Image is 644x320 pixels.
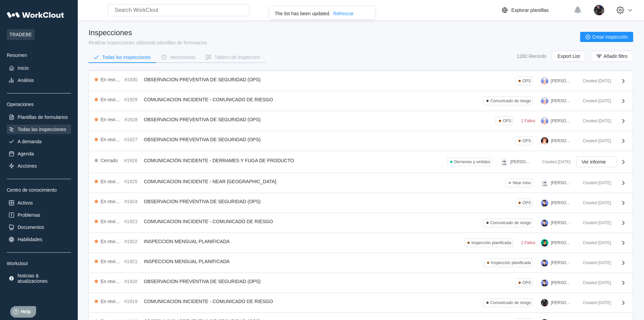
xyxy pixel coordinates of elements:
div: Refrescar [333,11,354,16]
div: [PERSON_NAME] [551,138,572,143]
a: Explorar plantillas [501,6,571,14]
div: #1930 [124,77,141,82]
div: 2 Fallos [521,240,535,245]
div: Created [DATE] [577,200,611,205]
img: user.png [541,239,548,247]
div: [PERSON_NAME] [551,79,572,83]
div: 1282 Records [517,54,546,59]
img: 2a7a337f-28ec-44a9-9913-8eaa51124fce.jpg [541,299,548,306]
a: En revisión#1921INSPECCION MENSUAL PLANIFICADAInspección planificada[PERSON_NAME]Created [DATE] [89,253,633,273]
div: Operaciones [7,102,71,107]
div: #1924 [124,199,141,204]
a: En revisión#1922INSPECCION MENSUAL PLANIFICADAInspección planificada2 Fallos[PERSON_NAME]Created ... [89,233,633,253]
div: OPS [522,138,531,143]
span: COMUNICACION INCIDENTE - COMUNICADO DE RIESGO [144,219,273,224]
a: En revisión#1919COMUNICACION INCIDENTE - COMUNICADO DE RIESGOComunicado de riesgo[PERSON_NAME]Cre... [89,293,633,313]
span: TRADEBE [7,29,34,40]
div: Created [DATE] [577,99,611,103]
img: user-3.png [541,77,548,85]
div: Workclout [7,261,71,266]
span: COMUNICACION INCIDENTE - NEAR [GEOGRAPHIC_DATA] [144,179,277,184]
div: #1923 [124,219,141,224]
img: user-3.png [541,97,548,105]
div: OPS [522,200,531,205]
div: #1922 [124,239,141,244]
a: Inicio [7,63,71,73]
div: Noticias & atualizaciones [18,273,70,284]
div: Explorar plantillas [511,7,549,13]
div: Created [DATE] [577,260,611,265]
div: Centro de conocimiento [7,187,71,193]
span: OBSERVACION PREVENTIVA DE SEGURIDAD (OPS) [144,279,261,284]
button: Export List [552,51,586,62]
div: En revisión [101,299,122,304]
div: Agenda [18,151,34,156]
span: Export List [557,54,580,59]
div: Realizar inspecciones utilizando plantillas de formularios [89,40,207,45]
div: En revisión [101,199,122,204]
a: En revisión#1929COMUNICACION INCIDENTE - COMUNICADO DE RIESGOComunicado de riesgo[PERSON_NAME]Cre... [89,91,633,111]
div: Plantillas de formularios [18,114,68,120]
div: Todas las inspecciones [102,55,151,60]
span: Ver informe [582,159,606,164]
div: En revisión [101,117,122,122]
div: Created [DATE] [577,220,611,225]
a: Todas las inspecciones [7,125,71,134]
button: Tablero de inspección [201,52,265,62]
span: OBSERVACION PREVENTIVA DE SEGURIDAD (OPS) [144,117,261,122]
div: Activos [18,200,33,206]
a: En revisión#1925COMUNICACION INCIDENTE - NEAR [GEOGRAPHIC_DATA]Near miss[PERSON_NAME]Created [DATE] [89,173,633,193]
div: [PERSON_NAME] [551,240,572,245]
div: [PERSON_NAME] [551,220,572,225]
div: En revisión [101,179,122,184]
div: En revisión [101,259,122,264]
span: Añadir filtro [603,54,627,59]
div: Acciones [18,163,37,169]
div: Created [DATE] [577,300,611,305]
a: Problemas [7,210,71,220]
a: Agenda [7,149,71,158]
a: En revisión#1923COMUNICACION INCIDENTE - COMUNICADO DE RIESGOComunicado de riesgo[PERSON_NAME]Cre... [89,213,633,233]
div: Inspección planificada [471,240,511,245]
div: Documentos [18,225,44,230]
div: #1926 [124,158,141,163]
div: En revisión [101,97,122,102]
img: clout-01.png [500,158,508,166]
img: clout-01.png [541,179,548,187]
img: 2a7a337f-28ec-44a9-9913-8eaa51124fce.jpg [593,4,605,16]
div: Created [DATE] [577,240,611,245]
div: 1 Fallos [521,119,535,123]
div: #1929 [124,97,141,102]
div: Inspección planificada [491,260,531,265]
span: OBSERVACION PREVENTIVA DE SEGURIDAD (OPS) [144,77,261,82]
div: Derrames y vertidos [454,159,490,164]
div: #1920 [124,279,141,284]
a: Documentos [7,222,71,232]
a: Acciones [7,161,71,171]
a: Cerrado#1926COMUNICACIÓN INCIDENTE - DERRAMES Y FUGA DE PRODUCTODerrames y vertidos[PERSON_NAME]C... [89,151,633,173]
div: [PERSON_NAME] [551,119,572,123]
div: En revisión [101,137,122,142]
div: The list has been updated. [275,11,331,16]
div: OPS [503,119,511,123]
div: #1928 [124,117,141,122]
div: Near miss [512,180,531,185]
span: OBSERVACION PREVENTIVA DE SEGURIDAD (OPS) [144,137,261,142]
div: Comunicado de riesgo [490,99,531,103]
div: Inspecciones [89,28,207,37]
button: Añadir filtro [591,51,633,62]
div: [PERSON_NAME] [551,260,572,265]
div: [PERSON_NAME] [510,159,531,164]
a: Análisis [7,76,71,85]
img: user-5.png [541,199,548,207]
div: Habilidades [18,237,42,242]
div: [PERSON_NAME] [551,300,572,305]
div: [PERSON_NAME] [551,180,572,185]
img: user-5.png [541,279,548,286]
button: Todas las inspecciones [89,52,156,62]
div: Created [DATE] [577,119,611,123]
a: En revisión#1924OBSERVACION PREVENTIVA DE SEGURIDAD (OPS)OPS[PERSON_NAME]Created [DATE] [89,193,633,213]
div: Resumen [7,52,71,58]
span: COMUNICACION INCIDENTE - COMUNICADO DE RIESGO [144,97,273,102]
